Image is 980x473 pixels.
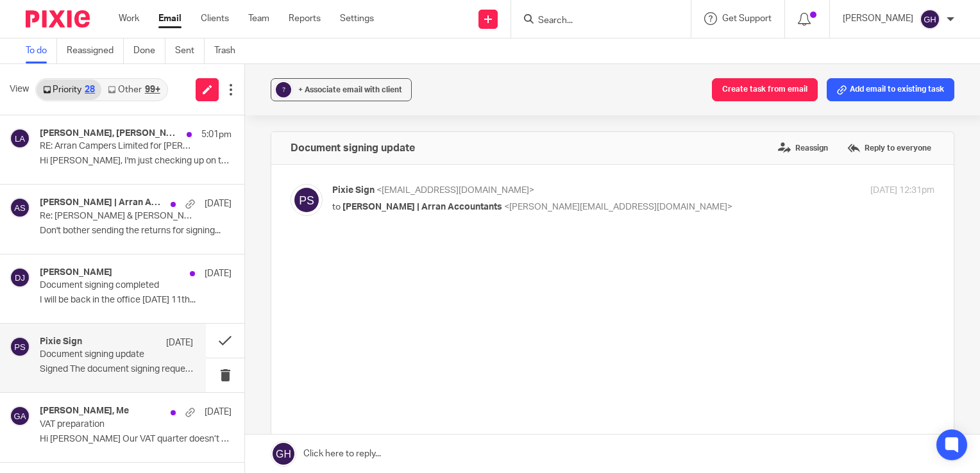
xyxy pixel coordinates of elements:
a: Done [133,38,165,63]
img: svg%3E [10,406,30,426]
a: Trash [214,38,245,63]
p: Hi [PERSON_NAME], I'm just checking up on the status... [40,156,232,167]
p: Don't bother sending the returns for signing... [40,226,232,236]
p: I will be back in the office [DATE] 11th... [40,295,232,306]
a: Priority28 [37,79,101,100]
label: Reply to everyone [844,138,934,158]
a: Reports [289,12,321,25]
span: [PERSON_NAME] | Arran Accountants [342,203,502,212]
span: Pixie Sign [332,186,375,195]
a: To do [26,38,57,63]
img: svg%3E [10,267,30,288]
img: svg%3E [10,197,30,218]
a: Settings [340,12,374,25]
p: [PERSON_NAME] [843,12,913,25]
p: Signed The document signing request has been... [40,364,193,375]
span: <[PERSON_NAME][EMAIL_ADDRESS][DOMAIN_NAME]> [504,203,732,212]
img: svg%3E [291,184,323,216]
p: Document signing completed [40,280,193,291]
a: Clients [201,12,229,25]
div: 99+ [145,85,160,94]
h4: [PERSON_NAME], Me [40,406,129,417]
a: Reassigned [67,38,124,63]
span: View [10,83,29,96]
button: Create task from email [712,78,818,101]
a: Email [158,12,182,25]
p: [DATE] [166,336,193,349]
p: [DATE] 12:31pm [870,184,934,197]
button: Add email to existing task [827,78,954,101]
a: Work [119,12,139,25]
h4: Document signing update [291,142,415,154]
img: svg%3E [920,9,940,29]
img: Pixie [26,10,90,28]
h4: Pixie Sign [40,336,82,347]
p: [DATE] [205,267,232,280]
p: 5:01pm [201,128,232,141]
a: Team [248,12,269,25]
p: Document signing update [40,349,162,360]
img: svg%3E [10,336,30,357]
a: Sent [175,38,205,63]
h4: [PERSON_NAME], [PERSON_NAME] | Arran Accountants, Me [40,128,180,139]
span: Get Support [722,14,772,23]
img: svg%3E [10,128,30,149]
p: Re: [PERSON_NAME] & [PERSON_NAME] tax return 2024-25 [40,211,193,222]
p: VAT preparation [40,419,193,430]
p: RE: Arran Campers Limited for [PERSON_NAME] [40,141,193,152]
button: ? + Associate email with client [271,78,412,101]
span: <[EMAIL_ADDRESS][DOMAIN_NAME]> [376,186,534,195]
span: + Associate email with client [298,86,402,94]
p: Hi [PERSON_NAME] Our VAT quarter doesn’t end until... [40,434,232,445]
div: ? [276,82,291,97]
h4: [PERSON_NAME] [40,267,112,278]
div: 28 [85,85,95,94]
h4: [PERSON_NAME] | Arran Accountants, [PERSON_NAME] [40,197,164,208]
p: [DATE] [205,406,232,419]
span: to [332,203,341,212]
a: Other99+ [101,79,166,100]
p: [DATE] [205,197,232,210]
input: Search [537,15,652,27]
label: Reassign [775,138,831,158]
